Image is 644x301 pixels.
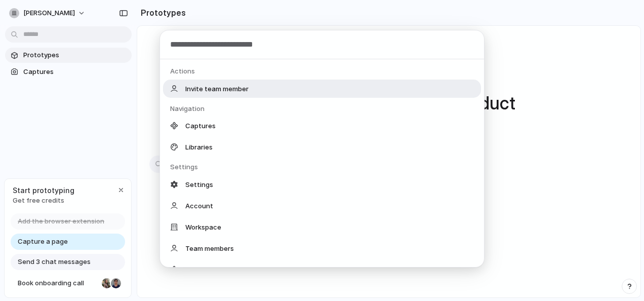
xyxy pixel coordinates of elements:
[185,179,213,190] span: Settings
[185,265,225,275] span: Integrations
[170,104,484,114] div: Navigation
[185,222,221,232] span: Workspace
[170,66,484,77] div: Actions
[185,142,213,152] span: Libraries
[170,162,484,172] div: Settings
[185,84,249,94] span: Invite team member
[185,243,234,253] span: Team members
[185,201,213,211] span: Account
[160,59,484,267] div: Suggestions
[185,121,216,131] span: Captures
